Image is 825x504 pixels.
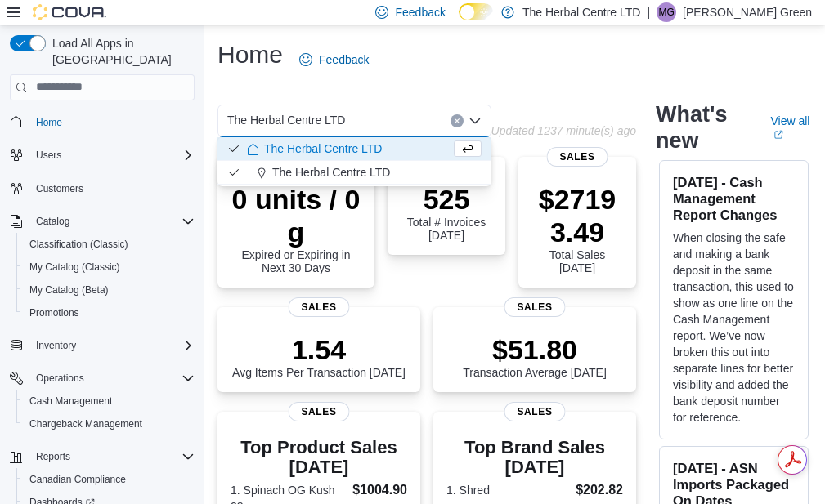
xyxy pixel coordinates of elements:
[23,257,195,277] span: My Catalog (Classic)
[658,2,674,22] span: MG
[29,368,91,388] button: Operations
[217,137,491,161] button: The Herbal Centre LTD
[23,470,195,489] span: Canadian Compliance
[36,215,69,228] span: Catalog
[446,438,623,477] h3: Top Brand Sales [DATE]
[3,210,201,233] button: Catalog
[3,367,201,390] button: Operations
[770,114,812,140] a: View allExternal link
[3,334,201,357] button: Inventory
[547,147,608,167] span: Sales
[16,301,201,324] button: Promotions
[29,336,83,355] button: Inventory
[231,183,361,274] div: Expired or Expiring in Next 30 Days
[36,450,70,463] span: Reports
[451,114,464,127] button: Clear input
[673,174,795,223] h3: [DATE] - Cash Management Report Changes
[232,333,406,366] p: 1.54
[459,3,493,20] input: Dark Mode
[576,480,623,500] dd: $202.82
[227,110,345,130] span: The Herbal Centre LTD
[522,2,640,22] p: The Herbal Centre LTD
[23,257,127,277] a: My Catalog (Classic)
[289,402,350,421] span: Sales
[531,183,623,274] div: Total Sales [DATE]
[531,183,623,248] p: $27193.49
[23,414,195,434] span: Chargeback Management
[401,183,492,216] p: 525
[23,280,195,300] span: My Catalog (Beta)
[16,390,201,413] button: Cash Management
[491,124,636,137] p: Updated 1237 minute(s) ago
[36,149,61,162] span: Users
[16,279,201,301] button: My Catalog (Beta)
[773,130,783,140] svg: External link
[459,20,460,21] span: Dark Mode
[446,482,569,498] dt: 1. Shred
[29,145,68,165] button: Users
[401,183,492,242] div: Total # Invoices [DATE]
[16,468,201,491] button: Canadian Compliance
[23,234,195,254] span: Classification (Classic)
[231,438,407,477] h3: Top Product Sales [DATE]
[36,182,83,195] span: Customers
[36,339,76,352] span: Inventory
[395,4,445,20] span: Feedback
[3,144,201,167] button: Users
[29,145,195,165] span: Users
[29,395,112,408] span: Cash Management
[293,43,375,76] a: Feedback
[29,368,195,388] span: Operations
[3,110,201,134] button: Home
[29,212,195,231] span: Catalog
[683,2,812,22] p: [PERSON_NAME] Green
[29,306,79,319] span: Promotions
[33,4,106,20] img: Cova
[16,413,201,435] button: Chargeback Management
[29,336,195,355] span: Inventory
[29,113,69,132] a: Home
[29,238,128,251] span: Classification (Classic)
[23,303,195,323] span: Promotions
[232,333,406,379] div: Avg Items Per Transaction [DATE]
[231,183,361,248] p: 0 units / 0 g
[23,391,195,411] span: Cash Management
[16,256,201,279] button: My Catalog (Classic)
[463,333,607,379] div: Transaction Average [DATE]
[217,161,491,185] button: The Herbal Centre LTD
[469,114,482,127] button: Close list of options
[647,2,650,22] p: |
[29,179,90,198] a: Customers
[29,473,126,486] span: Canadian Compliance
[29,261,120,274] span: My Catalog (Classic)
[23,470,132,489] a: Canadian Compliance
[23,280,115,300] a: My Catalog (Beta)
[352,480,407,500] dd: $1004.90
[23,414,149,434] a: Chargeback Management
[46,35,195,68] span: Load All Apps in [GEOGRAPHIC_DATA]
[23,234,135,254] a: Classification (Classic)
[36,116,62,129] span: Home
[29,112,195,132] span: Home
[29,447,77,466] button: Reports
[289,297,350,317] span: Sales
[504,297,566,317] span: Sales
[463,333,607,366] p: $51.80
[3,445,201,468] button: Reports
[29,283,109,297] span: My Catalog (Beta)
[272,164,390,181] span: The Herbal Centre LTD
[29,447,195,466] span: Reports
[217,38,283,71] h1: Home
[29,212,76,231] button: Catalog
[29,178,195,198] span: Customers
[673,230,795,426] p: When closing the safe and making a bank deposit in the same transaction, this used to show as one...
[23,391,119,411] a: Cash Management
[656,101,751,154] h2: What's new
[36,372,84,385] span: Operations
[319,51,369,68] span: Feedback
[657,2,676,22] div: Meighen Green
[29,417,142,430] span: Chargeback Management
[16,233,201,256] button: Classification (Classic)
[264,140,382,157] span: The Herbal Centre LTD
[23,303,86,323] a: Promotions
